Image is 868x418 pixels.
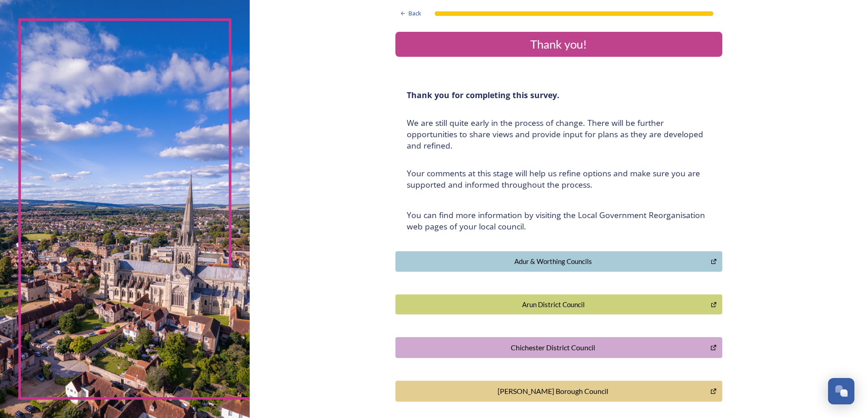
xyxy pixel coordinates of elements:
[395,381,722,402] button: Crawley Borough Council
[400,256,706,267] div: Adur & Worthing Councils
[409,9,421,18] span: Back
[395,294,722,315] button: Arun District Council
[407,117,711,151] h4: We are still quite early in the process of change. There will be further opportunities to share v...
[828,378,854,404] button: Open Chat
[400,299,706,310] div: Arun District Council
[395,337,722,358] button: Chichester District Council
[399,35,719,53] div: Thank you!
[400,386,706,397] div: [PERSON_NAME] Borough Council
[407,90,559,100] strong: Thank you for completing this survey.
[395,251,722,272] button: Adur & Worthing Councils
[400,342,706,353] div: Chichester District Council
[407,168,711,190] h4: Your comments at this stage will help us refine options and make sure you are supported and infor...
[407,209,711,232] h4: You can find more information by visiting the Local Government Reorganisation web pages of your l...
